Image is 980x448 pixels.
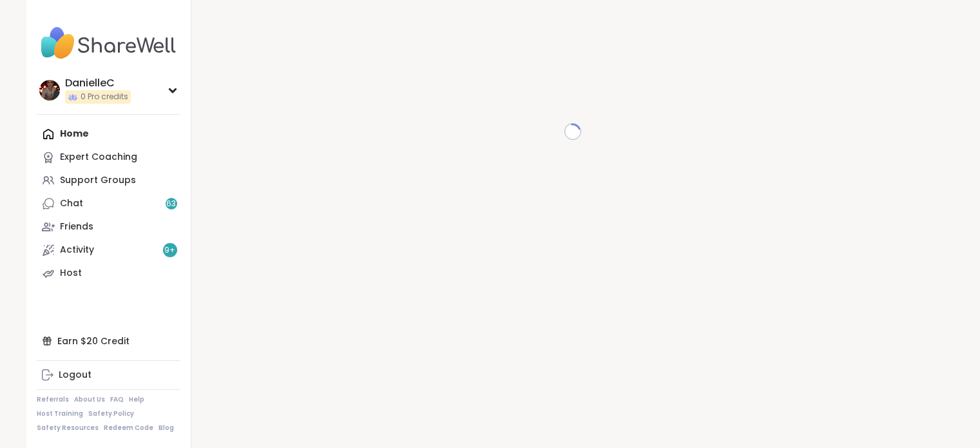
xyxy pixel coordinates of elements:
a: Host [37,262,180,285]
div: Expert Coaching [60,151,137,164]
div: Earn $20 Credit [37,329,180,353]
div: Support Groups [60,174,136,187]
a: Host Training [37,409,83,418]
span: 9 + [164,245,175,256]
span: 63 [166,199,176,209]
a: Referrals [37,395,69,404]
a: Friends [37,215,180,239]
a: FAQ [110,395,124,404]
div: Friends [60,220,93,233]
div: Chat [60,197,83,210]
a: Logout [37,364,180,387]
a: About Us [74,395,105,404]
img: ShareWell Nav Logo [37,21,180,66]
a: Expert Coaching [37,146,180,169]
a: Help [129,395,144,404]
div: DanielleC [65,76,131,90]
a: Safety Policy [88,409,134,418]
div: Host [60,267,82,280]
a: Redeem Code [104,424,153,433]
span: 0 Pro credits [81,92,128,102]
div: Activity [60,244,94,257]
a: Blog [159,424,174,433]
a: Chat63 [37,192,180,215]
a: Activity9+ [37,239,180,262]
a: Support Groups [37,169,180,192]
img: DanielleC [39,80,60,101]
a: Safety Resources [37,424,99,433]
div: Logout [59,369,91,382]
